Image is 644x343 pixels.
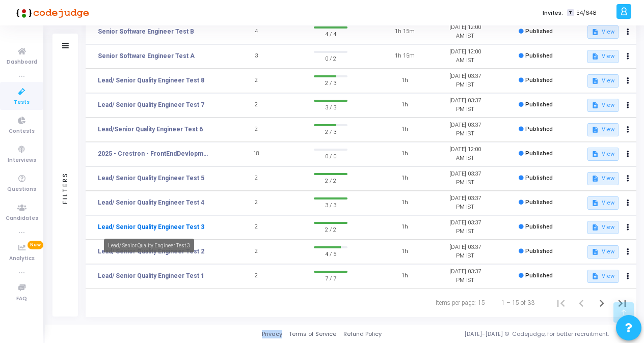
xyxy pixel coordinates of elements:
td: 2 [226,166,287,191]
td: 1h [374,93,435,118]
span: Published [525,77,553,83]
span: Published [525,28,553,35]
button: View [587,25,619,39]
div: Items per page: [436,298,476,307]
button: View [587,123,619,136]
mat-icon: description [592,224,599,231]
span: Contests [9,127,35,136]
td: [DATE] 12:00 AM IST [435,142,496,166]
a: Lead/ Senior Quality Engineer Test 5 [98,174,204,183]
td: 18 [226,142,287,166]
div: Lead/ Senior Quality Engineer Test 3 [104,239,194,252]
button: View [587,50,619,63]
span: Published [525,150,553,157]
div: Filters [61,131,70,243]
span: T [567,9,574,17]
mat-icon: description [592,77,599,84]
a: Senior Software Engineer Test B [98,27,194,36]
span: Candidates [6,214,38,223]
button: Next page [592,293,612,313]
a: Senior Software Engineer Test A [98,51,195,61]
a: Lead/ Senior Quality Engineer Test 8 [98,76,204,85]
a: Lead/ Senior Quality Engineer Test 1 [98,271,204,280]
span: 7 / 7 [314,273,347,283]
td: 2 [226,118,287,142]
td: [DATE] 12:00 AM IST [435,44,496,69]
span: 0 / 0 [314,151,347,161]
span: Published [525,175,553,181]
td: [DATE] 03:37 PM IST [435,69,496,93]
span: Questions [7,185,36,194]
a: Terms of Service [289,330,336,338]
button: View [587,74,619,88]
button: View [587,196,619,210]
button: View [587,221,619,234]
span: Published [525,223,553,230]
td: [DATE] 03:37 PM IST [435,118,496,142]
td: 3 [226,44,287,69]
span: 2 / 3 [314,126,347,136]
td: 2 [226,69,287,93]
td: 1h [374,69,435,93]
mat-icon: description [592,175,599,182]
a: Privacy [262,330,282,338]
span: Published [525,101,553,108]
td: 2 [226,191,287,215]
td: 2 [226,264,287,289]
td: [DATE] 03:37 PM IST [435,93,496,118]
td: 2 [226,240,287,264]
mat-icon: description [592,151,599,158]
mat-icon: description [592,126,599,133]
span: 2 / 3 [314,77,347,88]
td: 1h [374,142,435,166]
label: Invites: [543,9,563,17]
mat-icon: description [592,102,599,109]
span: Published [525,199,553,206]
img: logo [13,3,89,23]
a: Lead/Senior Quality Engineer Test 6 [98,125,203,134]
span: Tests [14,98,30,107]
mat-icon: description [592,248,599,255]
mat-icon: description [592,199,599,207]
td: 1h 15m [374,20,435,44]
span: Dashboard [7,58,37,67]
td: 2 [226,93,287,118]
td: 2 [226,215,287,240]
a: Lead/ Senior Quality Engineer Test 4 [98,198,204,207]
span: Interviews [8,156,36,165]
span: 4 / 5 [314,248,347,259]
td: 1h [374,215,435,240]
span: 4 / 4 [314,28,347,39]
button: View [587,270,619,283]
td: 1h [374,166,435,191]
button: View [587,245,619,259]
td: [DATE] 03:37 PM IST [435,215,496,240]
span: 54/648 [576,9,597,17]
button: View [587,99,619,112]
td: 1h [374,240,435,264]
span: New [28,241,43,249]
span: Published [525,248,553,254]
td: [DATE] 03:37 PM IST [435,191,496,215]
span: 3 / 3 [314,199,347,210]
span: Published [525,126,553,132]
td: [DATE] 12:00 AM IST [435,20,496,44]
span: 2 / 2 [314,224,347,234]
a: Refund Policy [343,330,382,338]
button: First page [551,293,571,313]
span: 0 / 2 [314,53,347,63]
div: 1 – 15 of 33 [501,298,534,307]
td: [DATE] 03:37 PM IST [435,240,496,264]
span: Published [525,272,553,279]
td: [DATE] 03:37 PM IST [435,166,496,191]
button: View [587,148,619,161]
span: Analytics [9,254,35,263]
td: 4 [226,20,287,44]
mat-icon: description [592,273,599,280]
button: Last page [612,293,632,313]
td: [DATE] 03:37 PM IST [435,264,496,289]
button: Previous page [571,293,592,313]
td: 1h 15m [374,44,435,69]
span: Published [525,52,553,59]
button: View [587,172,619,185]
